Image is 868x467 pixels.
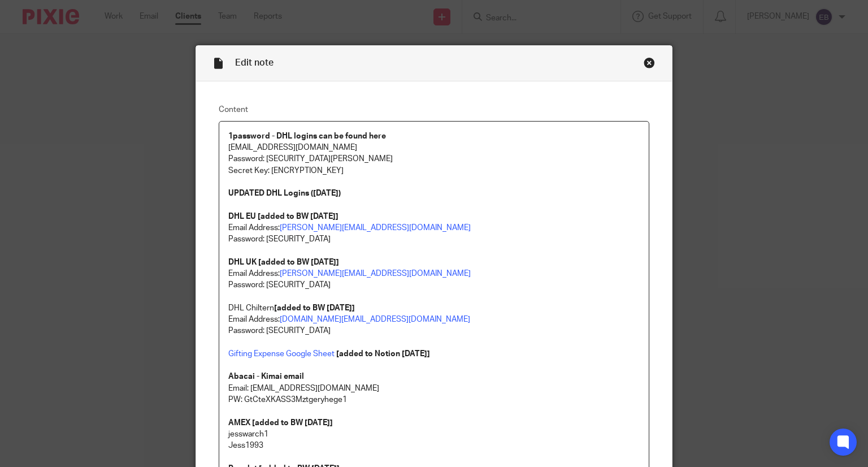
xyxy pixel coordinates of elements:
[280,224,471,232] a: [PERSON_NAME][EMAIL_ADDRESS][DOMAIN_NAME]
[228,325,640,336] p: Password: [SECURITY_DATA]
[228,132,386,140] strong: 1password - DHL logins can be found here
[228,222,640,233] p: Email Address:
[228,440,640,451] p: Jess1993
[336,350,430,358] strong: [added to Notion [DATE]]
[228,258,257,266] strong: DHL UK
[228,350,335,358] a: Gifting Expense Google Sheet
[228,429,640,440] p: jesswarch1
[228,142,640,153] p: [EMAIL_ADDRESS][DOMAIN_NAME]
[228,383,640,394] p: Email: [EMAIL_ADDRESS][DOMAIN_NAME]
[235,58,274,67] span: Edit note
[228,153,640,165] p: Password: [SECURITY_DATA][PERSON_NAME]
[228,233,640,245] p: Password: [SECURITY_DATA]
[280,270,471,278] a: [PERSON_NAME][EMAIL_ADDRESS][DOMAIN_NAME]
[228,268,640,325] p: Email Address: Password: [SECURITY_DATA] DHL Chiltern Email Address:
[228,189,341,197] strong: UPDATED DHL Logins ([DATE])
[258,258,339,266] strong: [added to BW [DATE]]
[644,57,655,68] div: Close this dialog window
[274,304,355,312] strong: [added to BW [DATE]]
[228,373,304,380] strong: Abacai - Kimai email
[228,394,640,405] p: PW: GtCteXKASS3Mztgeryhege1
[219,104,650,115] label: Content
[228,165,640,176] p: Secret Key: [ENCRYPTION_KEY]
[228,213,338,220] strong: DHL EU [added to BW [DATE]]
[228,419,333,427] strong: AMEX [added to BW [DATE]]
[280,315,470,323] a: [DOMAIN_NAME][EMAIL_ADDRESS][DOMAIN_NAME]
